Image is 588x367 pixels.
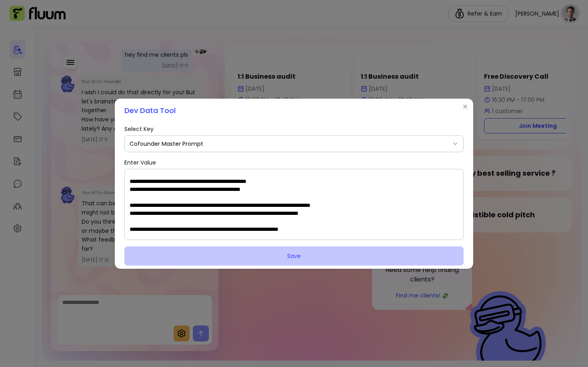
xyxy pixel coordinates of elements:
[124,125,157,133] label: Select Key
[130,173,458,236] textarea: Enter value for cofounder_master_prompt
[125,136,463,152] button: Cofounder Master Prompt
[459,100,472,113] button: Close
[124,105,176,116] h1: Dev Data Tool
[130,140,449,148] span: Cofounder Master Prompt
[124,246,464,266] button: Save
[124,159,156,167] span: Enter Value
